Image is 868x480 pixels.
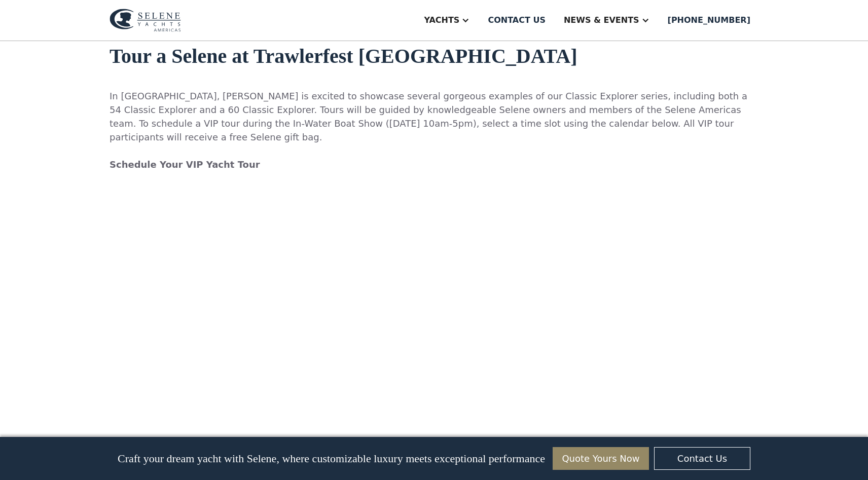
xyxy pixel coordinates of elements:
[564,14,639,26] div: News & EVENTS
[654,447,750,470] a: Contact Us
[110,159,260,170] strong: Schedule Your VIP Yacht Tour
[118,452,545,465] p: Craft your dream yacht with Selene, where customizable luxury meets exceptional performance
[110,76,758,185] p: ‍ In [GEOGRAPHIC_DATA], [PERSON_NAME] is excited to showcase several gorgeous examples of our Cla...
[488,14,546,26] div: Contact us
[110,9,181,32] img: logo
[424,14,459,26] div: Yachts
[668,14,750,26] div: [PHONE_NUMBER]
[110,45,577,67] strong: Tour a Selene at Trawlerfest [GEOGRAPHIC_DATA]
[553,447,649,470] a: Quote Yours Now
